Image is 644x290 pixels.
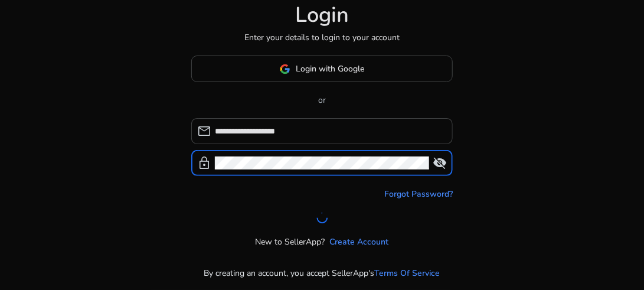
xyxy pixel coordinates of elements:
[280,64,290,74] img: google-logo.svg
[197,124,211,138] span: mail
[330,236,389,248] a: Create Account
[191,56,453,82] button: Login with Google
[256,236,325,248] p: New to SellerApp?
[375,267,440,279] a: Terms Of Service
[433,156,447,170] span: visibility_off
[295,2,349,28] h1: Login
[384,188,453,200] a: Forgot Password?
[197,156,211,170] span: lock
[191,94,453,106] p: or
[296,63,365,75] span: Login with Google
[244,31,400,44] p: Enter your details to login to your account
